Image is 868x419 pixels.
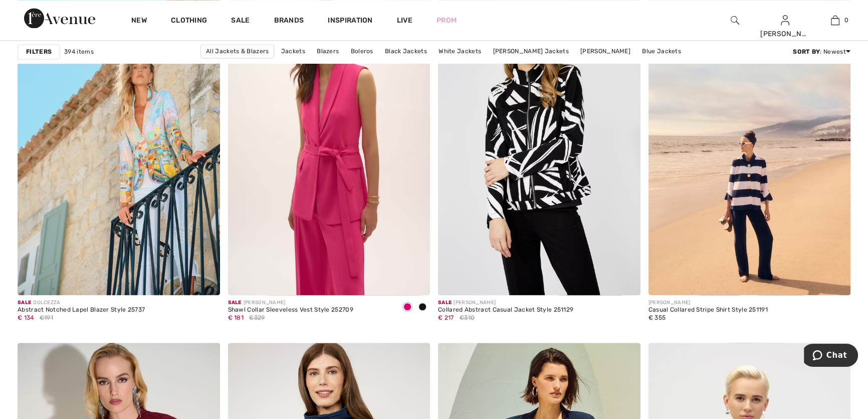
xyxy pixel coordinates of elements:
a: Live [397,15,412,26]
a: Blue Jackets [637,45,686,58]
div: DOLCEZZA [18,299,145,307]
a: Sale [231,16,250,27]
div: : Newest [793,47,850,56]
a: Blazers [312,45,344,58]
img: My Bag [831,14,839,26]
img: 1ère Avenue [24,8,95,28]
span: 0 [844,16,848,25]
strong: Filters [26,47,52,56]
span: € 355 [648,314,666,321]
a: Sign In [781,15,789,25]
a: New [131,16,147,27]
a: Clothing [171,16,207,27]
div: [PERSON_NAME] [760,29,809,39]
span: €310 [460,313,475,322]
div: Collared Abstract Casual Jacket Style 251129 [438,307,573,314]
a: All Jackets & Blazers [200,44,274,58]
a: Boleros [346,45,378,58]
div: Shawl Collar Sleeveless Vest Style 252709 [228,307,353,314]
a: Jackets [276,45,310,58]
span: €329 [249,313,265,322]
div: Geranium [400,299,415,316]
span: Sale [228,300,242,306]
div: [PERSON_NAME] [228,299,353,307]
div: [PERSON_NAME] [438,299,573,307]
a: Prom [437,15,457,26]
a: 0 [810,14,859,26]
a: [PERSON_NAME] [575,45,635,58]
img: My Info [781,14,789,26]
a: [PERSON_NAME] Jackets [488,45,573,58]
span: €191 [40,313,53,322]
a: Brands [274,16,304,27]
span: 394 items [64,47,94,56]
img: search the website [731,14,739,26]
span: Inspiration [328,16,372,27]
a: White Jackets [433,45,486,58]
iframe: Opens a widget where you can chat to one of our agents [804,344,858,369]
a: Black Jackets [380,45,432,58]
strong: Sort By [793,48,820,55]
div: Black [415,299,430,316]
span: Sale [438,300,452,306]
span: € 181 [228,314,244,321]
div: Casual Collared Stripe Shirt Style 251191 [648,307,768,314]
div: Abstract Notched Lapel Blazer Style 25737 [18,307,145,314]
span: € 217 [438,314,454,321]
span: € 134 [18,314,34,321]
span: Sale [18,300,31,306]
div: [PERSON_NAME] [648,299,768,307]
